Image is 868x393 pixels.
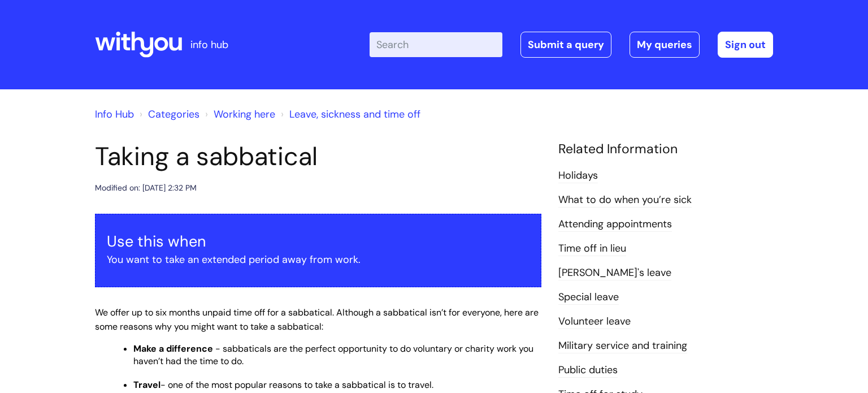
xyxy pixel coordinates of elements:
div: | - [370,32,773,58]
p: info hub [190,36,228,54]
a: Time off in lieu [558,241,626,256]
a: Volunteer leave [558,314,631,329]
a: Categories [148,107,199,121]
a: [PERSON_NAME]'s leave [558,266,671,280]
a: Leave, sickness and time off [289,107,420,121]
li: Solution home [137,105,199,123]
a: Info Hub [95,107,134,121]
strong: Travel [133,379,160,391]
a: My queries [630,32,700,58]
a: Submit a query [520,32,611,58]
a: Attending appointments [558,217,672,232]
a: What to do when you’re sick [558,193,692,208]
a: Sign out [718,32,773,58]
a: Working here [214,107,275,121]
strong: Make a difference [133,343,213,355]
a: Special leave [558,290,619,305]
span: We offer up to six months unpaid time off for a sabbatical. Although a sabbatical isn’t for every... [95,306,539,332]
a: Holidays [558,169,598,183]
span: - sabbaticals are the perfect opportunity to do voluntary or charity work you haven’t had the tim... [133,343,533,367]
span: - one of the most popular reasons to take a sabbatical is to travel. [160,379,433,391]
input: Search [370,32,502,57]
li: Working here [202,105,275,123]
h1: Taking a sabbatical [95,141,541,172]
a: Military service and training [558,339,687,353]
h4: Related Information [558,141,773,157]
li: Leave, sickness and time off [278,105,420,123]
p: You want to take an extended period away from work. [107,251,530,269]
a: Public duties [558,363,618,378]
h3: Use this when [107,232,530,251]
div: Modified on: [DATE] 2:32 PM [95,181,197,195]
